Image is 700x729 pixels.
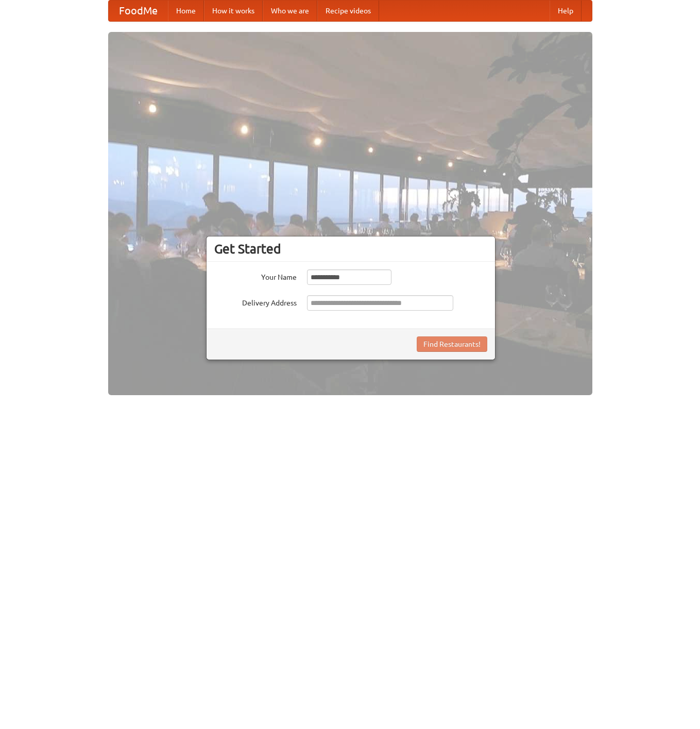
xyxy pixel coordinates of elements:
[168,1,204,21] a: Home
[550,1,582,21] a: Help
[317,1,379,21] a: Recipe videos
[214,241,487,257] h3: Get Started
[214,269,297,282] label: Your Name
[214,295,297,308] label: Delivery Address
[204,1,263,21] a: How it works
[417,336,487,352] button: Find Restaurants!
[263,1,317,21] a: Who we are
[109,1,168,21] a: FoodMe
